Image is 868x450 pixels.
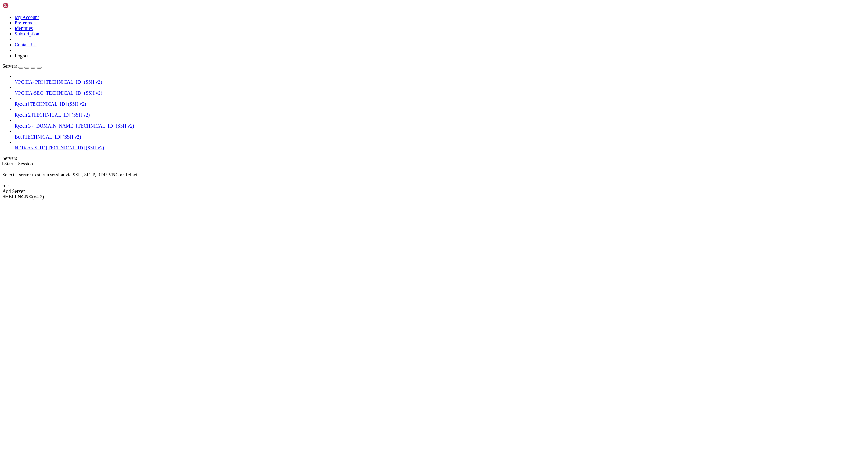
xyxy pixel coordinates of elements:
[15,79,866,85] a: VPC HA- PRI [TECHNICAL_ID] (SSH v2)
[46,145,104,150] span: [TECHNICAL_ID] (SSH v2)
[15,90,866,96] a: VPC HA-SEC [TECHNICAL_ID] (SSH v2)
[2,189,866,194] div: Add Server
[15,101,866,107] a: Ryzen [TECHNICAL_ID] (SSH v2)
[15,42,37,47] a: Contact Us
[15,123,75,128] span: Ryzen 3 - [DOMAIN_NAME]
[2,167,866,189] div: Select a server to start a session via SSH, SFTP, RDP, VNC or Telnet. -or-
[32,194,44,199] span: 4.2.0
[2,2,38,9] img: Shellngn
[15,90,43,95] span: VPC HA-SEC
[23,134,81,139] span: [TECHNICAL_ID] (SSH v2)
[15,53,29,58] a: Logout
[15,20,38,25] a: Preferences
[15,140,866,151] li: NFTtools SITE [TECHNICAL_ID] (SSH v2)
[15,107,866,118] li: Ryzen 2 [TECHNICAL_ID] (SSH v2)
[15,134,22,139] span: Bot
[2,63,17,69] span: Servers
[15,123,866,129] a: Ryzen 3 - [DOMAIN_NAME] [TECHNICAL_ID] (SSH v2)
[15,31,39,36] a: Subscription
[32,112,90,117] span: [TECHNICAL_ID] (SSH v2)
[44,79,102,85] span: [TECHNICAL_ID] (SSH v2)
[15,26,33,31] a: Identities
[15,74,866,85] li: VPC HA- PRI [TECHNICAL_ID] (SSH v2)
[15,112,31,117] span: Ryzen 2
[15,15,39,20] a: My Account
[15,134,866,140] a: Bot [TECHNICAL_ID] (SSH v2)
[15,112,866,118] a: Ryzen 2 [TECHNICAL_ID] (SSH v2)
[4,161,33,166] span: Start a Session
[15,129,866,140] li: Bot [TECHNICAL_ID] (SSH v2)
[18,194,29,199] b: NGN
[15,101,27,106] span: Ryzen
[44,90,102,95] span: [TECHNICAL_ID] (SSH v2)
[76,123,134,128] span: [TECHNICAL_ID] (SSH v2)
[15,145,866,151] a: NFTtools SITE [TECHNICAL_ID] (SSH v2)
[2,156,866,161] div: Servers
[2,63,42,69] a: Servers
[15,79,43,85] span: VPC HA- PRI
[2,194,44,199] span: SHELL ©
[15,118,866,129] li: Ryzen 3 - [DOMAIN_NAME] [TECHNICAL_ID] (SSH v2)
[15,85,866,96] li: VPC HA-SEC [TECHNICAL_ID] (SSH v2)
[28,101,86,106] span: [TECHNICAL_ID] (SSH v2)
[15,96,866,107] li: Ryzen [TECHNICAL_ID] (SSH v2)
[15,145,45,150] span: NFTtools SITE
[2,161,4,166] span: 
